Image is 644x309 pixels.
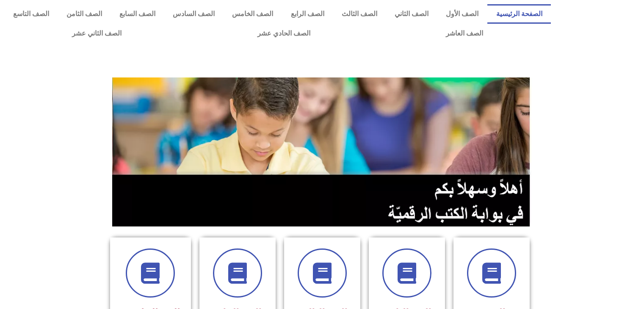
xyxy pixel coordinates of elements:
a: الصف الثالث [333,4,386,24]
a: الصف الثاني عشر [4,24,189,43]
a: الصف الثاني [386,4,437,24]
a: الصف الثامن [58,4,111,24]
a: الصفحة الرئيسية [487,4,551,24]
a: الصف الأول [437,4,487,24]
a: الصف السادس [164,4,224,24]
a: الصف الرابع [282,4,333,24]
a: الصف الخامس [224,4,282,24]
a: الصف العاشر [378,24,551,43]
a: الصف السابع [111,4,164,24]
a: الصف التاسع [4,4,58,24]
a: الصف الحادي عشر [189,24,378,43]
